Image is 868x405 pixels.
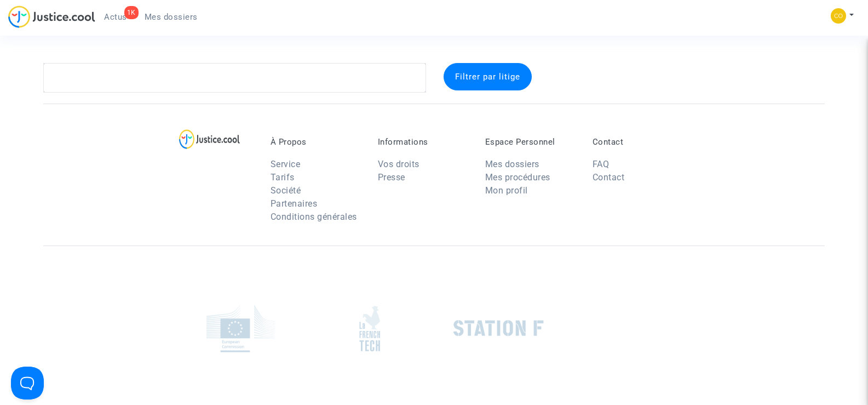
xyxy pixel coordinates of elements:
a: Tarifs [271,172,295,182]
span: Filtrer par litige [455,72,520,82]
img: stationf.png [453,320,544,336]
a: Service [271,159,301,169]
a: Mes dossiers [485,159,539,169]
div: 1K [124,6,139,19]
p: Contact [593,137,683,147]
iframe: Help Scout Beacon - Open [11,367,44,400]
a: Mon profil [485,185,528,196]
img: 84a266a8493598cb3cce1313e02c3431 [831,8,846,24]
a: Presse [378,172,405,182]
a: Vos droits [378,159,419,169]
p: À Propos [271,137,361,147]
a: Contact [593,172,625,182]
img: french_tech.png [359,305,380,352]
span: Mes dossiers [145,12,198,22]
a: Mes dossiers [136,9,206,25]
a: Partenaires [271,198,318,209]
a: Mes procédures [485,172,550,182]
a: 1KActus [95,9,136,25]
img: logo-lg.svg [179,129,240,149]
img: europe_commision.png [206,305,275,352]
img: jc-logo.svg [8,5,95,28]
a: Conditions générales [271,212,357,222]
p: Espace Personnel [485,137,576,147]
span: Actus [104,12,127,22]
p: Informations [378,137,469,147]
a: Société [271,185,301,196]
a: FAQ [593,159,610,169]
